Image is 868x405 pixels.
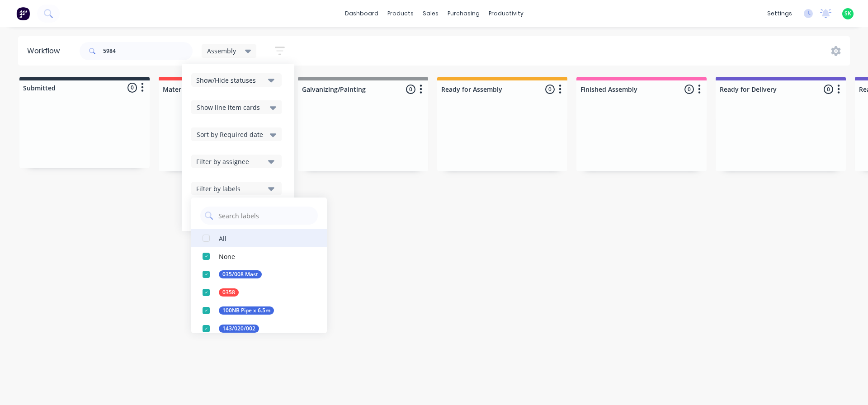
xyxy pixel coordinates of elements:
[418,7,443,20] div: sales
[219,233,226,243] div: All
[103,42,193,60] input: Search for orders...
[196,184,264,193] div: Filter by labels
[197,130,263,139] span: Sort by Required date
[191,182,282,195] button: Filter by labels
[219,251,235,261] div: None
[844,9,851,18] span: SK
[196,75,264,85] div: Show/Hide statuses
[219,270,262,278] div: 035/008 Mast
[219,306,274,315] div: 100NB Pipe x 6.5m
[340,7,383,20] a: dashboard
[191,155,282,168] button: Filter by assignee
[197,103,260,112] span: Show line item cards
[27,46,64,57] div: Workflow
[383,7,418,20] div: products
[217,207,313,225] input: Search labels
[484,7,528,20] div: productivity
[443,7,484,20] div: purchasing
[207,46,236,56] span: Assembly
[191,73,282,87] button: Show/Hide statuses
[219,325,259,333] div: 143/020/002
[763,7,797,20] div: settings
[16,7,30,20] img: Factory
[196,157,264,166] div: Filter by assignee
[219,288,239,297] div: 0358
